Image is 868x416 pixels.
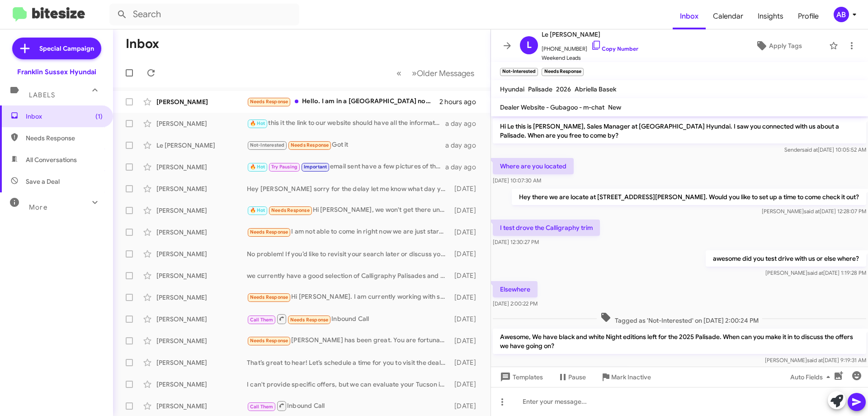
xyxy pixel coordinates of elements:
div: [PERSON_NAME] [156,380,247,389]
span: 🔥 Hot [250,207,265,213]
div: [PERSON_NAME] [156,249,247,258]
span: Older Messages [417,68,474,78]
div: Hi [PERSON_NAME]. I am currently working with someone. Thanks [247,292,450,302]
small: Needs Response [542,68,583,76]
span: said at [804,208,820,215]
button: Previous [391,64,407,82]
span: « [396,67,401,79]
div: email sent have a few pictures of the tucson plus the back and Styrofoam tray being removed. also... [247,162,445,172]
span: said at [802,146,818,153]
div: Got it [247,140,445,150]
p: awesome did you test drive with us or else where? [706,250,866,267]
div: [DATE] [450,228,483,237]
p: Where are you located [493,158,574,174]
button: Auto Fields [783,369,841,385]
div: Le [PERSON_NAME] [156,141,247,150]
div: [PERSON_NAME] [156,97,247,106]
div: [PERSON_NAME] [156,315,247,324]
span: Needs Response [290,317,329,323]
span: said at [807,269,823,276]
div: a day ago [445,119,483,128]
a: Special Campaign [12,38,101,59]
span: [PERSON_NAME] [DATE] 9:19:31 AM [765,357,866,363]
button: Pause [550,369,593,385]
div: No problem! If you’d like to revisit your search later or discuss your vehicle's value, feel free... [247,249,450,258]
p: Hey there we are locate at [STREET_ADDRESS][PERSON_NAME]. Would you like to set up a time to come... [512,189,866,205]
input: Search [109,4,299,25]
div: [DATE] [450,336,483,345]
nav: Page navigation example [392,64,480,82]
span: Le [PERSON_NAME] [542,29,638,40]
div: [PERSON_NAME] has been great. You are fortunate to have her. [247,335,450,346]
a: Inbox [673,3,706,29]
h1: Inbox [126,37,159,51]
div: Hi [PERSON_NAME], we won't get there until 2:30 just to give you a heads up [247,205,450,215]
span: Save a Deal [26,177,60,186]
p: Hi Le this is [PERSON_NAME], Sales Manager at [GEOGRAPHIC_DATA] Hyundai. I saw you connected with... [493,118,866,143]
span: Inbox [26,112,103,121]
div: [PERSON_NAME] [156,336,247,345]
div: That’s great to hear! Let’s schedule a time for you to visit the dealership and we can discuss yo... [247,358,450,367]
p: I test drove the Calligraphy trim [493,220,600,236]
div: [PERSON_NAME] [156,119,247,128]
span: Palisade [528,85,552,93]
span: Important [304,164,327,170]
div: [DATE] [450,271,483,280]
a: Insights [750,3,791,29]
button: AB [826,7,858,22]
span: Needs Response [250,99,288,105]
div: Inbound Call [247,400,450,411]
span: [PERSON_NAME] [DATE] 1:19:28 PM [765,269,866,276]
div: [DATE] [450,380,483,389]
div: Hello. I am in a [GEOGRAPHIC_DATA] now that I like very well. Unfortunately the passenger side ha... [247,96,439,107]
div: [PERSON_NAME] [156,163,247,172]
div: [PERSON_NAME] [156,293,247,302]
span: Try Pausing [271,164,297,170]
div: I can't provide specific offers, but we can evaluate your Tucson in person. Would you like to sch... [247,380,450,389]
span: [DATE] 10:07:30 AM [493,177,541,184]
button: Apply Tags [732,38,825,54]
div: AB [834,7,849,22]
div: [DATE] [450,293,483,302]
span: Pause [568,369,586,385]
div: Inbound Call [247,313,450,325]
div: a day ago [445,163,483,172]
span: Needs Response [271,207,310,213]
span: » [412,67,417,79]
button: Mark Inactive [593,369,658,385]
div: [DATE] [450,402,483,411]
div: [PERSON_NAME] [156,402,247,411]
span: Needs Response [250,229,288,235]
span: (1) [95,112,103,121]
div: a day ago [445,141,483,150]
div: I am not able to come in right now we are just starting to look for something for our daughter it... [247,227,450,237]
div: this it the link to our website should have all the information in it. If there is specific infor... [247,118,445,129]
span: More [29,203,47,211]
span: 2026 [556,85,571,93]
a: Calendar [706,3,750,29]
div: [PERSON_NAME] [156,184,247,193]
span: [PERSON_NAME] [DATE] 12:28:07 PM [762,208,866,215]
div: we currently have a good selection of Calligraphy Palisades and some amazing deals on the 2025 ni... [247,271,450,280]
div: Franklin Sussex Hyundai [17,67,96,77]
span: New [608,103,621,111]
span: L [527,38,532,53]
span: Call Them [250,317,274,323]
span: Hyundai [500,85,524,93]
div: [PERSON_NAME] [156,358,247,367]
span: Needs Response [250,338,288,344]
span: Dealer Website - Gubagoo - m-chat [500,103,604,111]
span: Tagged as 'Not-Interested' on [DATE] 2:00:24 PM [597,312,762,325]
div: [DATE] [450,184,483,193]
p: Elsewhere [493,281,538,297]
button: Templates [491,369,550,385]
span: Auto Fields [790,369,834,385]
div: [DATE] [450,249,483,258]
span: 🔥 Hot [250,164,265,170]
span: 🔥 Hot [250,120,265,126]
div: [DATE] [450,315,483,324]
div: [PERSON_NAME] [156,228,247,237]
